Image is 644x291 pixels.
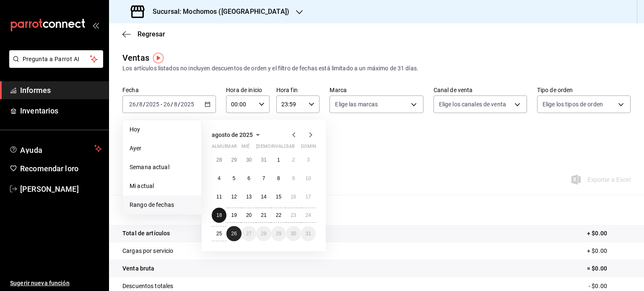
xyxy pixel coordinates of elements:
font: almuerzo [212,144,236,149]
font: sab [286,144,295,149]
abbr: miércoles [241,144,249,152]
font: Descuentos totales [122,283,173,289]
abbr: 20 de agosto de 2025 [246,212,252,218]
button: 24 de agosto de 2025 [301,208,316,223]
button: agosto de 2025 [212,130,263,140]
abbr: 11 de agosto de 2025 [216,194,222,200]
button: 29 de agosto de 2025 [271,226,286,241]
button: 20 de agosto de 2025 [241,208,256,223]
font: Total de artículos [122,230,170,237]
input: -- [174,101,178,108]
abbr: 21 de agosto de 2025 [261,212,266,218]
button: 10 de agosto de 2025 [301,171,316,186]
font: Canal de venta [434,87,473,93]
font: 19 [231,212,236,218]
font: = $0.00 [587,265,607,272]
font: 23 [291,212,296,218]
font: Hoy [130,126,140,133]
button: 16 de agosto de 2025 [286,189,301,204]
button: 3 de agosto de 2025 [301,152,316,167]
font: 29 [231,157,236,163]
button: 11 de agosto de 2025 [212,189,226,204]
abbr: 30 de agosto de 2025 [291,231,296,237]
font: Marca [330,87,347,93]
font: Regresar [138,30,165,38]
abbr: martes [226,144,236,152]
abbr: 12 de agosto de 2025 [231,194,236,200]
button: 30 de julio de 2025 [241,152,256,167]
font: 22 [276,212,281,218]
font: Sucursal: Mochomos ([GEOGRAPHIC_DATA]) [153,8,289,15]
font: Inventarios [20,106,58,115]
button: 26 de agosto de 2025 [226,226,241,241]
font: Los artículos listados no incluyen descuentos de orden y el filtro de fechas está limitado a un m... [122,65,418,72]
input: ---- [180,101,195,108]
abbr: 17 de agosto de 2025 [306,194,311,200]
abbr: domingo [301,144,321,152]
font: rivalizar [271,144,294,149]
abbr: 31 de agosto de 2025 [306,231,311,237]
abbr: 10 de agosto de 2025 [306,175,311,181]
font: dominio [301,144,321,149]
abbr: 3 de agosto de 2025 [307,157,310,163]
font: mié [241,144,249,149]
font: 18 [216,212,222,218]
button: 8 de agosto de 2025 [271,171,286,186]
font: Sugerir nueva función [10,280,70,286]
font: 14 [261,194,266,200]
button: 28 de julio de 2025 [212,152,226,167]
font: Venta bruta [122,265,154,272]
font: Elige las marcas [335,101,378,108]
button: 21 de agosto de 2025 [256,208,271,223]
abbr: 6 de agosto de 2025 [247,175,250,181]
font: - $0.00 [589,283,607,289]
abbr: 8 de agosto de 2025 [277,175,280,181]
font: 11 [216,194,222,200]
font: 31 [261,157,266,163]
font: Cargas por servicio [122,247,174,254]
abbr: 28 de agosto de 2025 [261,231,266,237]
button: 31 de julio de 2025 [256,152,271,167]
button: 22 de agosto de 2025 [271,208,286,223]
abbr: 16 de agosto de 2025 [291,194,296,200]
font: Hora de inicio [226,87,262,93]
abbr: lunes [212,144,236,152]
font: 31 [306,231,311,237]
abbr: 15 de agosto de 2025 [276,194,281,200]
font: / [171,101,173,108]
button: 15 de agosto de 2025 [271,189,286,204]
button: 29 de julio de 2025 [226,152,241,167]
font: 3 [307,157,310,163]
button: 12 de agosto de 2025 [226,189,241,204]
abbr: 1 de agosto de 2025 [277,157,280,163]
font: Tipo de orden [537,87,573,93]
font: + $0.00 [587,247,607,254]
abbr: 30 de julio de 2025 [246,157,252,163]
font: 10 [306,175,311,181]
abbr: 9 de agosto de 2025 [292,175,295,181]
button: 23 de agosto de 2025 [286,208,301,223]
font: 13 [246,194,252,200]
font: 9 [292,175,295,181]
abbr: 25 de agosto de 2025 [216,231,222,237]
a: Pregunta a Parrot AI [6,61,103,70]
font: Elige los tipos de orden [543,101,603,108]
font: [PERSON_NAME] [20,185,79,193]
font: [DEMOGRAPHIC_DATA] [256,144,306,149]
abbr: 13 de agosto de 2025 [246,194,252,200]
font: Mi actual [130,183,154,189]
font: Informes [20,86,51,95]
abbr: 14 de agosto de 2025 [261,194,266,200]
abbr: 4 de agosto de 2025 [218,175,221,181]
font: mar [226,144,236,149]
font: Semana actual [130,164,169,170]
font: 20 [246,212,252,218]
font: Fecha [122,87,139,93]
font: Hora fin [276,87,298,93]
font: / [136,101,139,108]
font: 7 [262,175,265,181]
font: 30 [291,231,296,237]
font: 28 [261,231,266,237]
button: Marcador de información sobre herramientas [153,53,164,63]
button: 19 de agosto de 2025 [226,208,241,223]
